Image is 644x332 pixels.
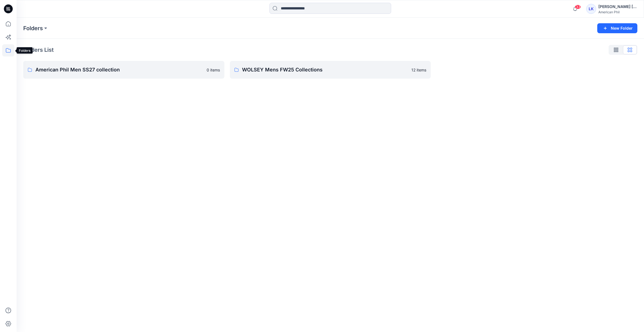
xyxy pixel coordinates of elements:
p: 12 items [411,67,426,73]
a: WOLSEY Mens FW25 Collections12 items [230,61,431,79]
p: Folders List [23,46,54,54]
span: 33 [575,5,581,9]
div: [PERSON_NAME] [PERSON_NAME] [598,3,637,10]
a: American Phil Men SS27 collection0 items [23,61,224,79]
p: 0 items [207,67,220,73]
div: American Phil [598,10,637,14]
p: American Phil Men SS27 collection [35,66,203,74]
a: Folders [23,24,43,32]
div: LK [586,4,596,14]
p: WOLSEY Mens FW25 Collections [242,66,408,74]
button: New Folder [597,23,637,33]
